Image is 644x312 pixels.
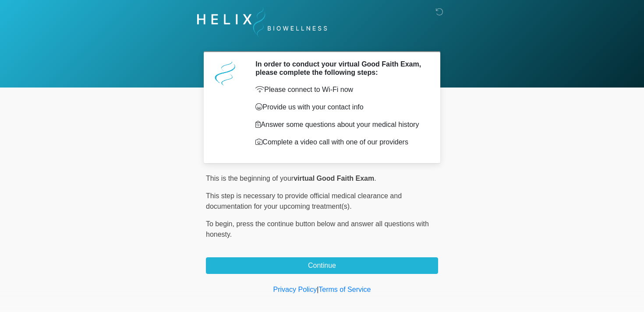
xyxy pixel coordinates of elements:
[255,119,425,130] p: Answer some questions about your medical history
[206,257,438,274] button: Continue
[212,60,239,86] img: Agent Avatar
[294,175,374,182] strong: virtual Good Faith Exam
[197,7,327,38] img: Helix Biowellness Logo
[273,286,317,293] a: Privacy Policy
[318,286,371,293] a: Terms of Service
[255,60,425,77] h2: In order to conduct your virtual Good Faith Exam, please complete the following steps:
[206,220,236,228] span: To begin,
[374,175,376,182] span: .
[255,102,425,112] p: Provide us with your contact info
[255,84,425,95] p: Please connect to Wi-Fi now
[206,220,429,238] span: press the continue button below and answer all questions with honesty.
[206,175,294,182] span: This is the beginning of your
[206,192,402,210] span: This step is necessary to provide official medical clearance and documentation for your upcoming ...
[255,137,425,147] p: Complete a video call with one of our providers
[317,286,318,293] a: |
